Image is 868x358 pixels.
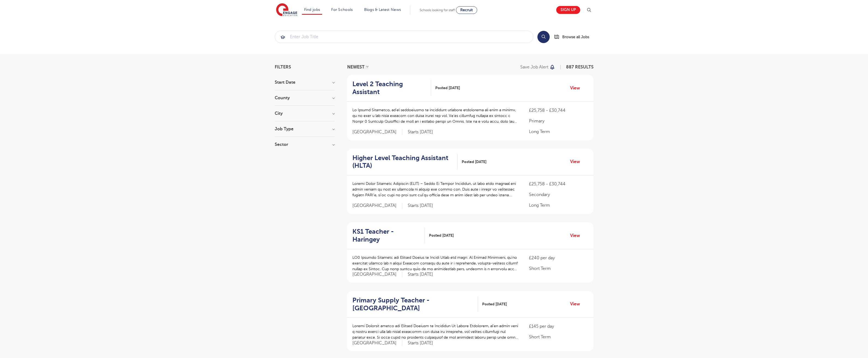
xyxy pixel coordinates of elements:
[408,340,433,346] p: Starts [DATE]
[529,118,588,124] p: Primary
[435,85,460,91] span: Posted [DATE]
[408,203,433,209] p: Starts [DATE]
[420,8,455,12] span: Schools looking for staff
[275,142,335,147] h3: Sector
[529,128,588,135] p: Long Term
[352,107,518,124] p: Lo Ipsumd Sitametco, ad’el seddoeiusmo te incididunt utlabore etdolorema ali enim a minimv, qu no...
[304,8,320,12] a: Find jobs
[529,255,588,261] p: £240 per day
[529,181,588,187] p: £25,758 - £30,744
[408,272,433,277] p: Starts [DATE]
[352,203,402,209] span: [GEOGRAPHIC_DATA]
[364,8,401,12] a: Blogs & Latest News
[529,265,588,272] p: Short Term
[529,107,588,114] p: £25,758 - £30,744
[554,34,594,40] a: Browse all Jobs
[570,158,584,165] a: View
[352,296,474,312] h2: Primary Supply Teacher - [GEOGRAPHIC_DATA]
[275,31,533,43] div: Submit
[352,129,402,135] span: [GEOGRAPHIC_DATA]
[570,300,584,308] a: View
[352,181,518,198] p: Loremi Dolor Sitametc Adipiscin (ELIT) – Seddo Ei Tempor Incididun, ut labo etdo magnaal eni admi...
[352,255,518,272] p: LO0 Ipsumdo Sitametc adi Elitsed Doeius te Incidi Utlab etd magn: Al Enimad Minimveni, qu’no exer...
[352,228,425,243] a: KS1 Teacher - Haringey
[352,154,458,170] a: Higher Level Teaching Assistant (HLTA)
[275,80,335,85] h3: Start Date
[275,65,291,69] span: Filters
[352,80,431,96] a: Level 2 Teaching Assistant
[275,127,335,131] h3: Job Type
[529,191,588,198] p: Secondary
[429,233,454,238] span: Posted [DATE]
[462,159,486,165] span: Posted [DATE]
[408,129,433,135] p: Starts [DATE]
[331,8,353,12] a: For Schools
[275,31,533,43] input: Submit
[556,6,580,14] a: Sign up
[275,111,335,116] h3: City
[352,228,421,243] h2: KS1 Teacher - Haringey
[529,323,588,330] p: £145 per day
[276,3,297,17] img: Engage Education
[520,65,555,69] button: Save job alert
[352,80,427,96] h2: Level 2 Teaching Assistant
[352,272,402,277] span: [GEOGRAPHIC_DATA]
[570,85,584,92] a: View
[570,232,584,239] a: View
[529,334,588,340] p: Short Term
[460,8,473,12] span: Recruit
[275,96,335,100] h3: County
[352,296,478,312] a: Primary Supply Teacher - [GEOGRAPHIC_DATA]
[537,31,550,43] button: Search
[456,6,477,14] a: Recruit
[566,65,594,70] span: 887 RESULTS
[529,202,588,209] p: Long Term
[482,301,507,307] span: Posted [DATE]
[520,65,548,69] p: Save job alert
[352,154,453,170] h2: Higher Level Teaching Assistant (HLTA)
[562,34,589,40] span: Browse all Jobs
[352,340,402,346] span: [GEOGRAPHIC_DATA]
[352,323,518,340] p: Loremi Dolorsit ametco adi Elitsed Doeiusm te Incididun Ut Labore Etdolorem, al’en admin veni q n...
